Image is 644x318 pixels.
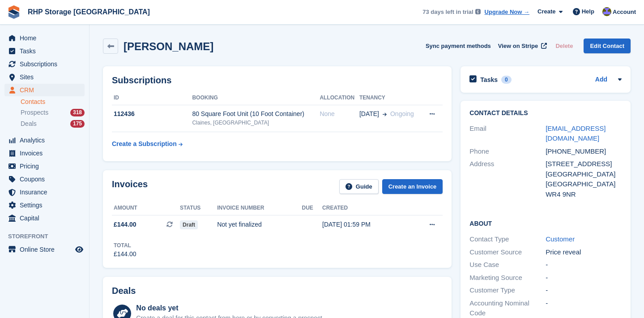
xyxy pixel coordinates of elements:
div: [STREET_ADDRESS] [546,159,622,169]
h2: About [469,219,622,228]
span: Coupons [20,173,73,185]
span: Create [537,7,555,16]
th: Invoice number [217,201,302,215]
span: Deals [21,120,37,128]
span: Invoices [20,147,73,159]
th: Allocation [320,91,359,105]
h2: [PERSON_NAME] [124,40,213,52]
span: [DATE] [359,109,379,119]
a: menu [4,58,85,70]
img: icon-info-grey-7440780725fd019a000dd9b08b2336e03edf1995a4989e88bcd33f0948082b44.svg [475,9,481,14]
h2: Subscriptions [112,75,443,86]
th: ID [112,91,192,105]
div: Marketing Source [469,273,546,283]
a: Deals 175 [21,119,85,129]
span: 73 days left in trial [422,8,473,17]
div: Claines, [GEOGRAPHIC_DATA] [192,119,320,127]
span: Help [582,7,594,16]
div: Total [114,241,136,249]
span: Draft [180,220,198,229]
span: Settings [20,199,73,211]
div: 175 [70,120,85,128]
span: Capital [20,212,73,224]
div: Price reveal [546,247,622,258]
span: £144.00 [114,220,136,229]
a: menu [4,147,85,159]
span: Pricing [20,160,73,172]
img: Henry Philips [602,7,611,16]
a: View on Stripe [495,39,549,53]
a: Upgrade Now → [485,8,529,17]
a: Prospects 318 [21,108,85,117]
span: View on Stripe [498,42,538,51]
a: Preview store [74,244,85,255]
div: - [546,260,622,270]
h2: Tasks [480,76,498,84]
div: - [546,273,622,283]
div: Customer Type [469,285,546,296]
button: Sync payment methods [426,39,491,53]
div: [PHONE_NUMBER] [546,146,622,157]
div: Address [469,159,546,199]
th: Created [322,201,409,215]
span: Account [613,8,636,17]
a: Contacts [21,98,85,106]
span: Home [20,32,73,44]
div: No deals yet [136,303,324,314]
a: Guide [339,179,379,194]
a: Add [595,75,607,85]
div: Phone [469,146,546,157]
a: menu [4,45,85,57]
a: menu [4,134,85,146]
h2: Deals [112,286,136,296]
span: Insurance [20,186,73,198]
span: Sites [20,71,73,83]
h2: Invoices [112,179,148,194]
div: 112436 [112,109,192,119]
div: Create a Subscription [112,139,177,149]
div: [DATE] 01:59 PM [322,220,409,229]
span: Prospects [21,108,48,117]
a: Customer [546,235,575,243]
div: £144.00 [114,249,136,259]
span: Subscriptions [20,58,73,70]
span: Analytics [20,134,73,146]
span: CRM [20,84,73,96]
div: [GEOGRAPHIC_DATA] [546,179,622,189]
a: Create an Invoice [382,179,443,194]
span: Tasks [20,45,73,57]
span: Ongoing [390,110,414,117]
a: Create a Subscription [112,136,183,152]
h2: Contact Details [469,110,622,117]
div: Not yet finalized [217,220,302,229]
button: Delete [552,39,576,53]
div: Use Case [469,260,546,270]
div: None [320,109,359,119]
a: menu [4,243,85,256]
div: 318 [70,109,85,116]
div: Contact Type [469,234,546,245]
div: - [546,285,622,296]
div: Email [469,124,546,144]
a: menu [4,71,85,83]
a: menu [4,173,85,185]
th: Booking [192,91,320,105]
a: menu [4,186,85,198]
div: WR4 9NR [546,189,622,200]
a: menu [4,199,85,211]
div: 0 [501,76,512,84]
a: menu [4,160,85,172]
span: Online Store [20,243,73,256]
img: stora-icon-8386f47178a22dfd0bd8f6a31ec36ba5ce8667c1dd55bd0f319d3a0aa187defe.svg [7,5,21,19]
div: [GEOGRAPHIC_DATA] [546,169,622,180]
div: 80 Square Foot Unit (10 Foot Container) [192,109,320,119]
a: RHP Storage [GEOGRAPHIC_DATA] [24,4,154,19]
th: Amount [112,201,180,215]
div: Customer Source [469,247,546,258]
th: Due [302,201,323,215]
a: [EMAIL_ADDRESS][DOMAIN_NAME] [546,125,606,142]
a: Edit Contact [584,39,631,53]
th: Status [180,201,217,215]
a: menu [4,212,85,224]
a: menu [4,32,85,44]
